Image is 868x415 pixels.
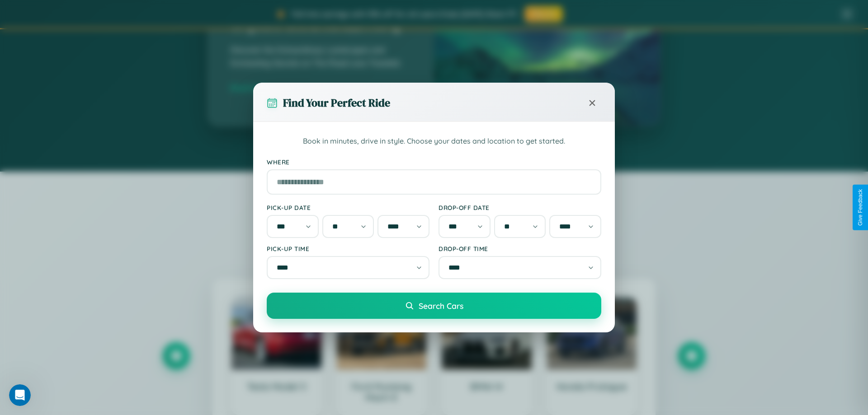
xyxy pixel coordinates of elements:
[267,293,601,319] button: Search Cars
[439,204,601,211] label: Drop-off Date
[439,245,601,252] label: Drop-off Time
[283,95,390,110] h3: Find Your Perfect Ride
[267,158,601,166] label: Where
[419,301,463,311] span: Search Cars
[267,245,429,252] label: Pick-up Time
[267,135,601,147] p: Book in minutes, drive in style. Choose your dates and location to get started.
[267,204,429,211] label: Pick-up Date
